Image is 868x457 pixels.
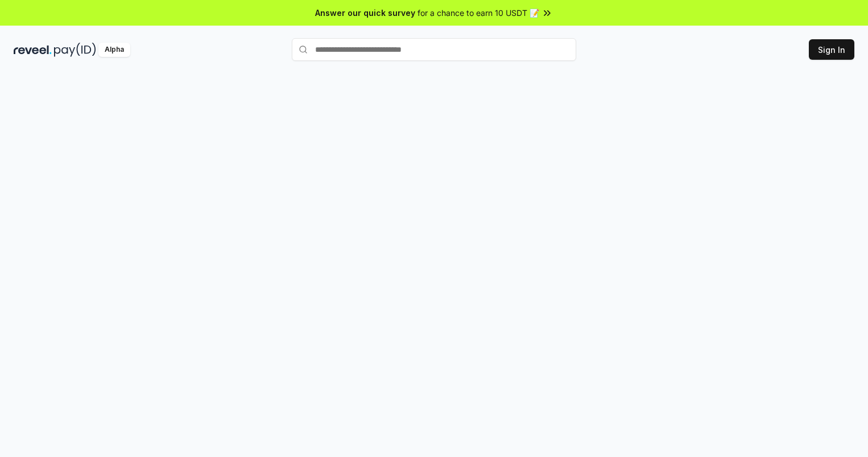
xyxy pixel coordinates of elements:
img: reveel_dark [14,43,52,57]
img: pay_id [54,43,96,57]
span: Answer our quick survey [315,7,415,19]
div: Alpha [98,43,130,57]
button: Sign In [809,39,854,60]
span: for a chance to earn 10 USDT 📝 [418,7,539,19]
